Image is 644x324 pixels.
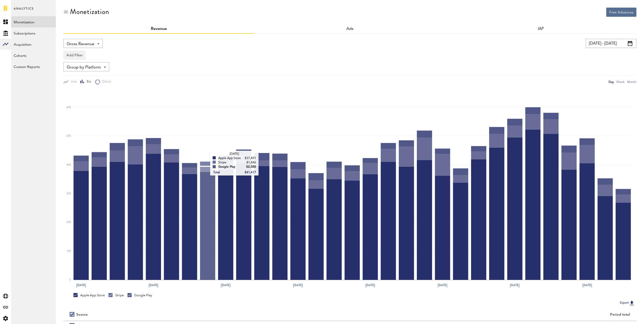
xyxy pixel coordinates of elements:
div: Month [627,79,636,84]
a: Subscriptions [11,27,56,39]
text: 40K [66,164,71,166]
button: Add Filter [63,50,86,60]
text: 10K [66,250,71,252]
text: [DATE] [221,283,230,287]
span: Line [68,80,77,84]
div: Google Play [128,293,152,298]
a: Revenue [151,27,167,31]
a: Cohorts [11,50,56,61]
button: Export [618,300,636,306]
span: Analytics [14,6,34,16]
a: Custom Reports [11,61,56,72]
text: [DATE] [76,283,86,287]
div: Day [609,79,614,84]
text: [DATE] [510,283,520,287]
img: Export [629,300,635,306]
a: IAP [538,27,544,31]
button: Free Advances [606,8,636,17]
div: Week [616,79,624,84]
text: [DATE] [582,283,592,287]
div: Source [76,313,88,317]
text: 20K [66,221,71,224]
text: [DATE] [149,283,158,287]
div: Apple App Store [74,293,105,298]
div: Stripe [109,293,124,298]
text: 50K [66,135,71,137]
text: 0 [69,279,71,281]
span: Donut [100,80,111,84]
div: Monetization [70,8,109,16]
span: Group by Platform [67,63,101,72]
text: 30K [66,192,71,195]
span: Gross Revenue [67,40,94,48]
a: Monetization [11,16,56,27]
a: Ads [346,27,353,31]
text: 60K [66,106,71,109]
span: Bar [84,80,91,84]
text: [DATE] [438,283,448,287]
text: [DATE] [366,283,375,287]
text: [DATE] [293,283,303,287]
div: Period total [356,313,630,317]
a: Acquisition [11,39,56,50]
